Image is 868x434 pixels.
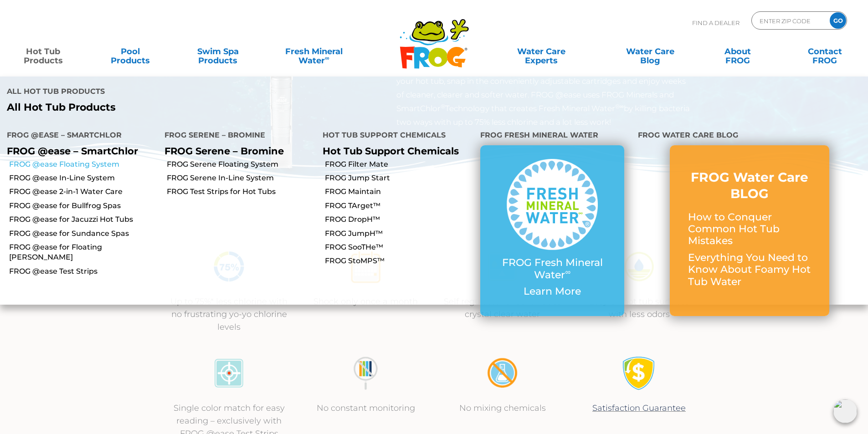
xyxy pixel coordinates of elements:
[485,356,519,390] img: no-mixing1
[704,42,771,61] a: AboutFROG
[9,214,158,225] a: FROG @ease for Jacuzzi Hot Tubs
[167,173,315,183] a: FROG Serene In-Line System
[9,159,158,169] a: FROG @ease Floating System
[692,11,740,34] p: Find A Dealer
[688,252,811,288] p: Everything You Need to Know About Foamy Hot Tub Water
[9,229,158,239] a: FROG @ease for Sundance Spas
[7,127,151,145] h4: FROG @ease – SmartChlor
[830,12,846,29] input: GO
[7,145,151,157] p: FROG @ease – SmartChlor
[498,159,606,302] a: FROG Fresh Mineral Water∞ Learn More
[97,42,164,61] a: PoolProducts
[184,42,252,61] a: Swim SpaProducts
[622,356,656,390] img: Satisfaction Guarantee Icon
[486,42,596,61] a: Water CareExperts
[325,187,473,197] a: FROG Maintain
[688,169,811,292] a: FROG Water Care BLOG How to Conquer Common Hot Tub Mistakes Everything You Need to Know About Foa...
[349,356,383,390] img: no-constant-monitoring1
[498,286,606,297] p: Learn More
[323,145,459,157] a: Hot Tub Support Chemicals
[616,42,684,61] a: Water CareBlog
[325,256,473,266] a: FROG StoMPS™
[759,14,820,27] input: Zip Code Form
[565,267,570,276] sup: ∞
[325,242,473,252] a: FROG SooTHe™
[164,145,308,157] p: FROG Serene – Bromine
[7,83,427,102] h4: All Hot Tub Products
[325,229,473,239] a: FROG JumpH™
[688,169,811,202] h3: FROG Water Care BLOG
[325,214,473,225] a: FROG DropH™
[9,173,158,183] a: FROG @ease In-Line System
[9,42,77,61] a: Hot TubProducts
[271,42,356,61] a: Fresh MineralWater∞
[443,295,562,321] p: Self regulates for continuous crystal clear water
[638,127,861,145] h4: FROG Water Care Blog
[498,257,606,281] p: FROG Fresh Mineral Water
[592,403,686,413] a: Satisfaction Guarantee
[9,242,158,263] a: FROG @ease for Floating [PERSON_NAME]
[323,127,467,145] h4: Hot Tub Support Chemicals
[443,402,562,414] p: No mixing chemicals
[325,173,473,183] a: FROG Jump Start
[212,356,246,390] img: icon-atease-color-match
[480,127,624,145] h4: FROG Fresh Mineral Water
[7,102,427,113] a: All Hot Tub Products
[791,42,859,61] a: ContactFROG
[9,266,158,276] a: FROG @ease Test Strips
[164,127,308,145] h4: FROG Serene – Bromine
[167,187,315,197] a: FROG Test Strips for Hot Tubs
[325,159,473,169] a: FROG Filter Mate
[307,402,425,414] p: No constant monitoring
[170,295,288,333] p: Up to 75%* less chlorine with no frustrating yo-yo chlorine levels
[688,211,811,247] p: How to Conquer Common Hot Tub Mistakes
[167,159,315,169] a: FROG Serene Floating System
[325,201,473,211] a: FROG TArget™
[833,399,857,423] img: openIcon
[9,201,158,211] a: FROG @ease for Bullfrog Spas
[9,187,158,197] a: FROG @ease 2-in-1 Water Care
[325,54,329,61] sup: ∞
